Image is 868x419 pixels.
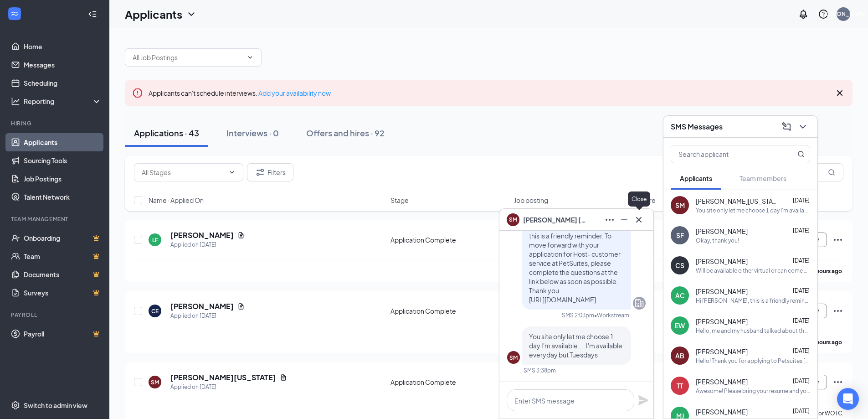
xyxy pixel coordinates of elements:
[529,332,622,359] span: You site only let me choose 1 day I'm available.... I'm available everyday but Tuesdays
[594,311,629,319] span: • Workstream
[24,74,102,92] a: Scheduling
[638,395,649,406] svg: Plane
[11,215,100,223] div: Team Management
[170,301,234,311] h5: [PERSON_NAME]
[152,236,158,244] div: LF
[247,54,254,61] svg: ChevronDown
[696,407,748,416] span: [PERSON_NAME]
[696,267,810,274] div: Will be available either virtual or can come down in person this weekend
[676,231,684,240] div: SF
[793,347,810,354] span: [DATE]
[793,257,810,264] span: [DATE]
[696,377,748,386] span: [PERSON_NAME]
[696,387,810,395] div: Awesome! Please bring your resume and your grooming portfolio to the interview. We look forward t...
[125,6,182,22] h1: Applicants
[255,167,266,178] svg: Filter
[779,119,794,134] button: ComposeMessage
[696,297,810,305] div: Hi [PERSON_NAME], this is a friendly reminder. To move forward with your application for Boarding...
[11,97,20,106] svg: Analysis
[696,287,748,296] span: [PERSON_NAME]
[793,287,810,294] span: [DATE]
[671,122,723,132] h3: SMS Messages
[509,354,518,362] div: SM
[793,378,810,384] span: [DATE]
[796,119,810,134] button: ChevronDown
[675,321,685,330] div: EW
[24,170,102,188] a: Job Postings
[680,174,712,182] span: Applicants
[11,311,100,319] div: Payroll
[514,196,548,205] span: Job posting
[226,127,279,139] div: Interviews · 0
[390,306,508,316] div: Application Complete
[793,197,810,204] span: [DATE]
[793,408,810,414] span: [DATE]
[632,212,646,227] button: Cross
[675,351,684,360] div: AB
[390,378,508,387] div: Application Complete
[633,214,644,225] svg: Cross
[797,150,805,158] svg: MagnifyingGlass
[390,235,508,244] div: Application Complete
[696,257,748,266] span: [PERSON_NAME]
[696,197,778,206] span: [PERSON_NAME][US_STATE]
[24,97,102,106] div: Reporting
[834,88,845,98] svg: Cross
[186,9,197,20] svg: ChevronDown
[170,383,287,392] div: Applied on [DATE]
[675,261,684,270] div: CS
[781,121,792,132] svg: ComposeMessage
[675,201,685,210] div: SM
[696,237,739,244] div: Okay, thank you!
[832,234,843,245] svg: Ellipses
[237,303,245,310] svg: Document
[24,133,102,151] a: Applicants
[828,169,835,176] svg: MagnifyingGlass
[696,347,748,356] span: [PERSON_NAME]
[818,9,829,20] svg: QuestionInfo
[11,119,100,127] div: Hiring
[170,240,245,249] div: Applied on [DATE]
[820,10,867,18] div: [PERSON_NAME]
[24,247,102,265] a: TeamCrown
[228,169,236,176] svg: ChevronDown
[797,121,808,132] svg: ChevronDown
[24,229,102,247] a: OnboardingCrown
[24,284,102,302] a: SurveysCrown
[133,52,243,62] input: All Job Postings
[562,311,594,319] div: SMS 2:03pm
[132,88,143,98] svg: Error
[529,222,623,304] span: Hi [PERSON_NAME][US_STATE], this is a friendly reminder. To move forward with your application fo...
[677,381,683,390] div: TT
[10,9,19,18] svg: WorkstreamLogo
[237,232,245,239] svg: Document
[798,9,809,20] svg: Notifications
[832,377,843,388] svg: Ellipses
[280,374,287,381] svg: Document
[149,89,331,97] span: Applicants can't schedule interviews.
[151,378,159,386] div: SM
[793,227,810,234] span: [DATE]
[619,214,630,225] svg: Minimize
[617,212,632,227] button: Minimize
[696,317,748,326] span: [PERSON_NAME]
[151,307,159,315] div: CE
[306,127,385,139] div: Offers and hires · 92
[390,196,409,205] span: Stage
[524,367,556,374] div: SMS 3:38pm
[258,89,331,97] a: Add your availability now
[696,207,810,214] div: You site only let me choose 1 day I'm available.... I'm available everyday but Tuesdays
[696,357,810,365] div: Hello! Thank you for applying to Petsuites [US_STATE][GEOGRAPHIC_DATA]! We are holding open inter...
[675,291,685,300] div: AC
[134,127,199,139] div: Applications · 43
[24,56,102,74] a: Messages
[634,298,645,309] svg: Company
[696,327,810,335] div: Hello, me and my husband talked about the job and at this time I am going to pass on the job but ...
[628,191,650,207] div: Close
[604,214,615,225] svg: Ellipses
[793,317,810,324] span: [DATE]
[809,268,842,274] b: 12 hours ago
[837,388,859,410] div: Open Intercom Messenger
[24,325,102,343] a: PayrollCrown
